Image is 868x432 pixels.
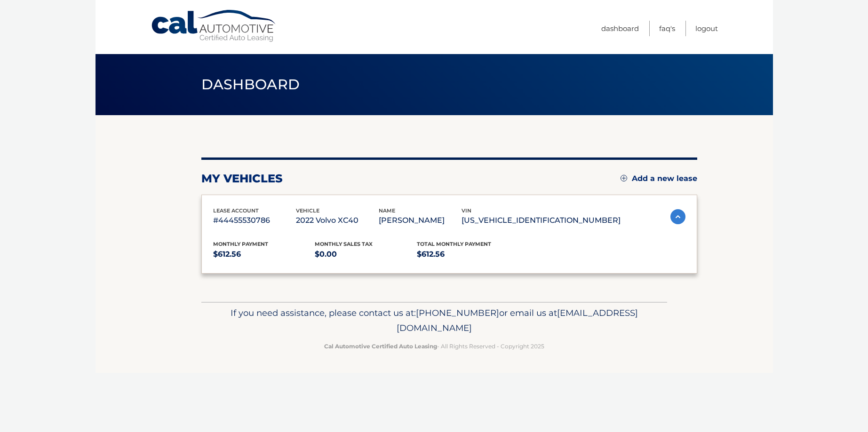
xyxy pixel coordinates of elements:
[601,21,639,36] a: Dashboard
[670,209,685,224] img: accordion-active.svg
[397,307,638,333] span: [EMAIL_ADDRESS][DOMAIN_NAME]
[462,207,471,214] span: vin
[207,341,661,351] p: - All Rights Reserved - Copyright 2025
[296,214,379,227] p: 2022 Volvo XC40
[207,306,661,336] p: If you need assistance, please contact us at: or email us at
[324,343,437,350] strong: Cal Automotive Certified Auto Leasing
[213,214,296,227] p: #44455530786
[695,21,718,36] a: Logout
[417,248,519,261] p: $612.56
[621,175,627,181] img: add.svg
[213,207,259,214] span: lease account
[417,241,491,247] span: Total Monthly Payment
[416,307,499,318] span: [PHONE_NUMBER]
[315,248,417,261] p: $0.00
[201,172,283,186] h2: my vehicles
[315,241,373,247] span: Monthly sales Tax
[379,214,462,227] p: [PERSON_NAME]
[659,21,675,36] a: FAQ's
[462,214,621,227] p: [US_VEHICLE_IDENTIFICATION_NUMBER]
[213,241,268,247] span: Monthly Payment
[151,9,278,43] a: Cal Automotive
[201,76,300,93] span: Dashboard
[379,207,395,214] span: name
[296,207,319,214] span: vehicle
[621,174,697,183] a: Add a new lease
[213,248,315,261] p: $612.56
